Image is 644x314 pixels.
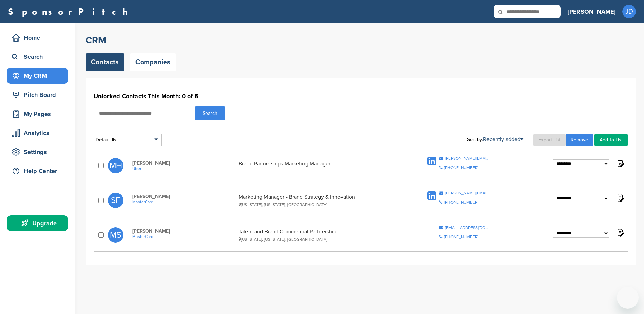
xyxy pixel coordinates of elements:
[566,134,593,146] a: Remove
[7,163,68,179] a: Help Center
[444,235,478,239] div: [PHONE_NUMBER]
[132,234,235,239] a: MasterCard
[444,165,478,170] div: [PHONE_NUMBER]
[195,106,225,120] button: Search
[7,125,68,141] a: Analytics
[108,193,123,208] span: SF
[7,106,68,122] a: My Pages
[10,108,68,120] div: My Pages
[622,5,636,18] span: JD
[132,166,235,171] a: Uber
[108,158,123,173] span: MH
[86,53,124,71] a: Contacts
[7,215,68,231] a: Upgrade
[7,144,68,160] a: Settings
[132,194,235,199] span: [PERSON_NAME]
[445,226,490,230] div: [EMAIL_ADDRESS][DOMAIN_NAME]
[239,194,400,207] div: Marketing Manager - Brand Strategy & Innovation
[130,53,176,71] a: Companies
[239,228,400,242] div: Talent and Brand Commercial Partnership
[617,287,639,309] iframe: Button to launch messaging window
[10,127,68,139] div: Analytics
[86,34,636,47] h2: CRM
[445,156,490,160] div: [PERSON_NAME][EMAIL_ADDRESS][PERSON_NAME][DOMAIN_NAME]
[10,51,68,63] div: Search
[94,134,162,146] div: Default list
[10,32,68,44] div: Home
[616,194,624,202] img: Notes
[616,159,624,168] img: Notes
[10,165,68,177] div: Help Center
[7,30,68,46] a: Home
[568,4,615,19] a: [PERSON_NAME]
[108,227,123,243] span: MS
[132,160,235,166] span: [PERSON_NAME]
[239,160,400,171] div: Brand Partnerships Marketing Manager
[10,89,68,101] div: Pitch Board
[7,87,68,103] a: Pitch Board
[7,49,68,65] a: Search
[568,7,615,16] h3: [PERSON_NAME]
[616,228,624,237] img: Notes
[239,237,400,242] div: [US_STATE], [US_STATE], [GEOGRAPHIC_DATA]
[444,200,478,204] div: [PHONE_NUMBER]
[10,217,68,229] div: Upgrade
[467,137,523,142] div: Sort by:
[132,199,235,204] a: MasterCard
[8,7,132,16] a: SponsorPitch
[533,134,566,146] a: Export List
[132,228,235,234] span: [PERSON_NAME]
[10,146,68,158] div: Settings
[94,90,628,102] h1: Unlocked Contacts This Month: 0 of 5
[239,202,400,207] div: [US_STATE], [US_STATE], [GEOGRAPHIC_DATA]
[594,134,628,146] a: Add To List
[483,136,523,143] a: Recently added
[445,191,490,195] div: [PERSON_NAME][EMAIL_ADDRESS][DOMAIN_NAME]
[7,68,68,84] a: My CRM
[10,70,68,82] div: My CRM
